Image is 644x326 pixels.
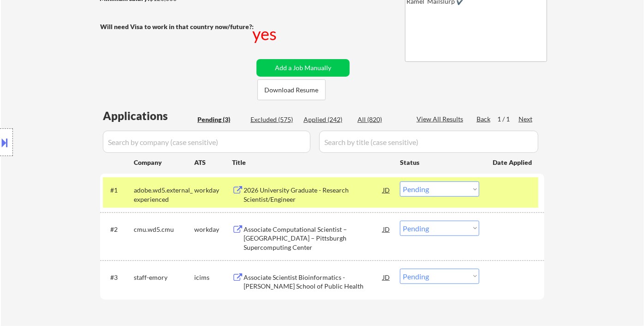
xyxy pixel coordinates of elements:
div: View All Results [417,115,466,124]
div: Associate Computational Scientist – [GEOGRAPHIC_DATA] – Pittsburgh Supercomputing Center [244,225,383,252]
div: 1 / 1 [497,115,519,124]
div: #2 [110,225,126,234]
div: JD [382,221,391,237]
div: Back [477,115,491,124]
div: workday [194,225,232,234]
div: JD [382,181,391,198]
div: Date Applied [493,158,533,167]
div: workday [194,186,232,195]
strong: Will need Visa to work in that country now/future?: [100,23,254,30]
button: Download Resume [257,79,326,100]
div: yes [252,22,279,45]
div: Pending (3) [197,115,244,124]
div: Next [519,115,533,124]
input: Search by title (case sensitive) [319,131,538,153]
div: Title [232,158,391,167]
div: Applied (242) [304,115,350,124]
div: Status [400,154,479,170]
div: ATS [194,158,232,167]
button: Add a Job Manually [256,59,350,77]
div: Excluded (575) [250,115,297,124]
div: #3 [110,273,126,282]
div: staff-emory [134,273,194,282]
div: JD [382,269,391,285]
div: All (820) [358,115,404,124]
div: cmu.wd5.cmu [134,225,194,234]
div: Associate Scientist Bioinformatics - [PERSON_NAME] School of Public Health [244,273,383,291]
div: 2026 University Graduate - Research Scientist/Engineer [244,186,383,204]
div: icims [194,273,232,282]
input: Search by company (case sensitive) [103,131,310,153]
